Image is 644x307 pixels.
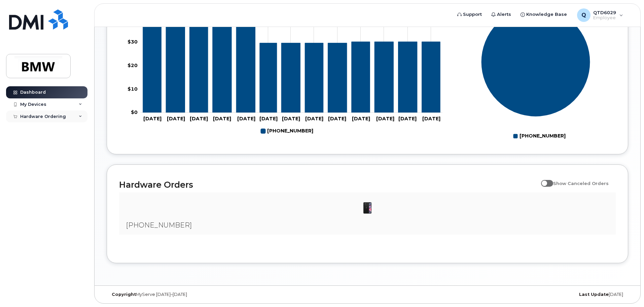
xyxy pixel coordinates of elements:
img: iPhone_11.jpg [361,201,374,215]
span: Employee [593,15,616,21]
g: Series [481,7,591,117]
tspan: [DATE] [376,116,394,122]
a: Alerts [487,8,516,21]
g: 864-765-4698 [143,2,440,112]
tspan: [DATE] [328,116,346,122]
iframe: Messenger Launcher [615,278,639,302]
tspan: [DATE] [282,116,300,122]
g: Chart [481,7,591,142]
tspan: [DATE] [352,116,370,122]
tspan: [DATE] [190,116,208,122]
tspan: [DATE] [305,116,323,122]
g: Legend [513,130,566,142]
div: MyServe [DATE]–[DATE] [107,292,281,297]
tspan: [DATE] [213,116,231,122]
tspan: [DATE] [237,116,255,122]
span: Alerts [497,11,511,18]
div: [DATE] [454,292,628,297]
a: Support [453,8,487,21]
a: Knowledge Base [516,8,572,21]
tspan: [DATE] [422,116,440,122]
tspan: [DATE] [143,116,162,122]
g: Legend [261,125,313,137]
span: QTD6029 [593,10,616,15]
tspan: [DATE] [398,116,417,122]
tspan: $20 [128,62,138,68]
tspan: $10 [128,86,138,92]
div: QTD6029 [572,8,628,22]
span: Support [463,11,482,18]
tspan: [DATE] [167,116,185,122]
input: Show Canceled Orders [541,177,546,182]
tspan: [DATE] [259,116,278,122]
g: 864-765-4698 [261,125,313,137]
strong: Last Update [579,292,609,297]
span: [PHONE_NUMBER] [126,221,192,229]
span: Show Canceled Orders [553,181,609,186]
strong: Copyright [112,292,136,297]
h2: Hardware Orders [119,180,538,190]
tspan: $30 [128,39,138,45]
span: Q [581,11,586,19]
tspan: $0 [131,109,138,115]
span: Knowledge Base [526,11,567,18]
